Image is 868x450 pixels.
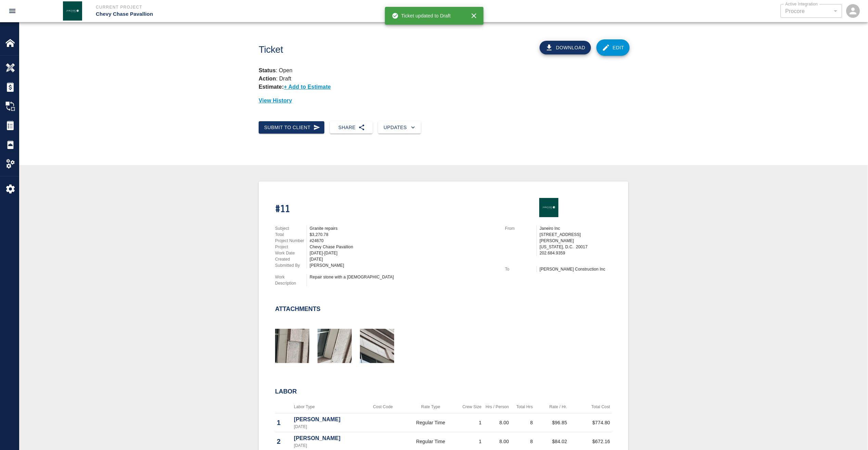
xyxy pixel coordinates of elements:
p: [DATE] [294,442,362,449]
div: [PERSON_NAME] [310,262,497,268]
td: 1 [459,413,483,432]
p: Janeiro Inc [540,225,612,232]
div: Granite repairs [310,225,497,232]
strong: Estimate: [259,84,284,90]
th: Rate Type [402,401,459,413]
strong: Action [259,76,276,82]
strong: Status [259,67,276,73]
p: Created [275,256,307,262]
h1: #11 [275,203,497,215]
th: Cost Code [364,401,402,413]
p: From [505,225,536,232]
p: [PERSON_NAME] [294,434,362,442]
td: $96.85 [534,413,569,432]
div: [DATE] [310,256,497,262]
td: 8 [510,413,534,432]
p: Project Number [275,238,307,244]
p: [DATE] [294,424,362,430]
div: Repair stone with a [DEMOGRAPHIC_DATA] [310,274,497,280]
p: [PERSON_NAME] [294,415,362,424]
img: thumbnail [360,329,394,363]
td: Regular Time [402,413,459,432]
p: Subject [275,225,307,232]
button: Updates [378,121,421,134]
img: Janeiro Inc [63,1,82,21]
p: 2 [277,436,290,447]
p: Work Date [275,250,307,256]
iframe: Chat Widget [834,417,868,450]
label: Active Integration [785,1,818,7]
p: 1 [277,417,290,428]
td: 8.00 [483,413,510,432]
img: thumbnail [318,329,352,363]
th: Rate / Hr. [534,401,569,413]
div: Procore [785,7,837,15]
p: 202.684.9359 [540,250,612,256]
th: Hrs / Person [483,401,510,413]
p: Submitted By [275,262,307,268]
p: To [505,266,536,272]
th: Total Hrs [510,401,534,413]
p: [STREET_ADDRESS][PERSON_NAME] [US_STATE], D.C. 20017 [540,232,612,250]
p: [PERSON_NAME] Construction Inc [540,266,612,272]
img: thumbnail [275,329,309,363]
h2: Labor [275,388,612,396]
td: $774.80 [569,413,612,432]
div: #24670 [310,238,497,244]
p: : Draft [259,76,291,82]
p: Work Description [275,274,307,286]
th: Crew Size [459,401,483,413]
div: Ticket updated to Draft [392,10,451,22]
p: View History [259,97,628,105]
button: Share [330,121,373,134]
th: Labor Type [292,401,364,413]
p: Current Project [96,4,471,10]
button: open drawer [4,3,21,19]
a: Edit [596,39,630,56]
div: $3,270.78 [310,232,497,238]
p: Total [275,232,307,238]
p: + Add to Estimate [284,84,331,90]
p: Chevy Chase Pavallion [96,10,471,18]
h2: Attachments [275,305,321,313]
div: [DATE]-[DATE] [310,250,497,256]
th: Total Cost [569,401,612,413]
img: Janeiro Inc [539,198,558,217]
h1: Ticket [259,44,472,55]
div: Chevy Chase Pavallion [310,244,497,250]
p: : Open [259,66,628,75]
p: Project [275,244,307,250]
button: Submit to Client [259,121,324,134]
button: Download [540,41,591,54]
